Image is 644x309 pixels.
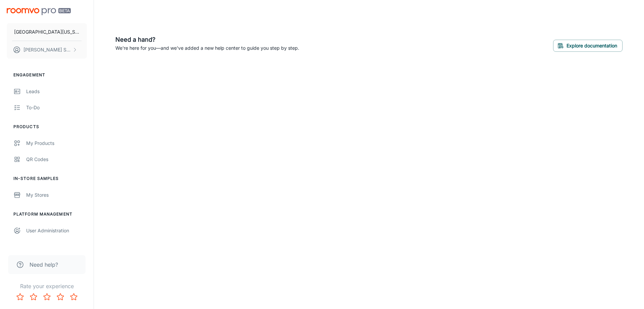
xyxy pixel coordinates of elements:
p: [GEOGRAPHIC_DATA][US_STATE] [14,28,79,36]
p: We're here for you—and we've added a new help center to guide you step by step. [115,44,299,52]
img: Roomvo PRO Beta [7,8,71,15]
button: [PERSON_NAME] Stone [7,41,87,59]
button: Explore documentation [553,40,623,52]
h6: Need a hand? [115,35,299,44]
p: [PERSON_NAME] Stone [23,46,71,53]
button: [GEOGRAPHIC_DATA][US_STATE] [7,23,87,41]
a: Explore documentation [553,42,623,48]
